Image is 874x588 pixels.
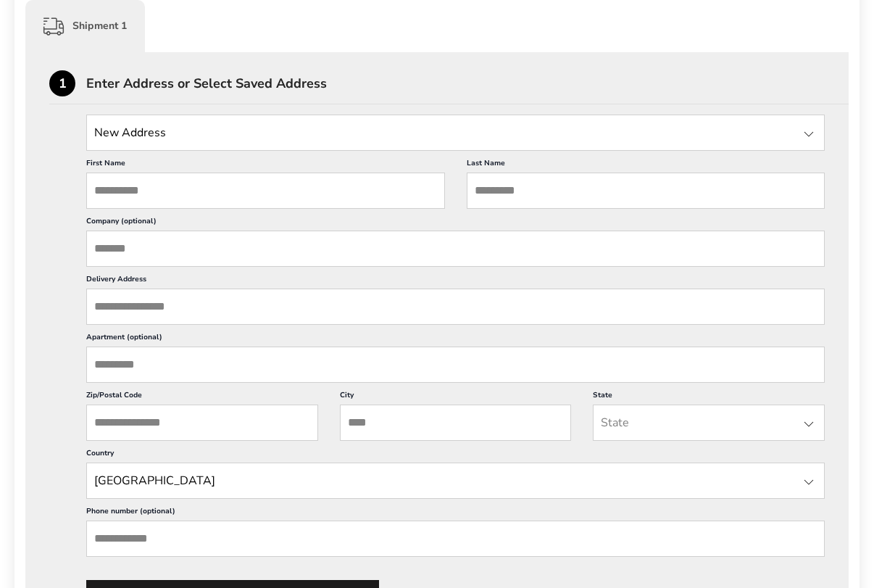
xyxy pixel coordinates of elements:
div: Enter Address or Select Saved Address [86,77,849,90]
label: Company (optional) [86,216,825,231]
label: Zip/Postal Code [86,390,318,405]
label: Last Name [467,158,825,173]
input: Company [86,231,825,267]
input: State [86,115,825,151]
input: Apartment [86,347,825,383]
label: City [340,390,572,405]
label: Apartment (optional) [86,332,825,347]
input: City [340,405,572,441]
input: First Name [86,173,445,209]
input: Delivery Address [86,289,825,325]
label: Country [86,448,825,463]
div: 1 [49,70,75,96]
input: ZIP [86,405,318,441]
input: Last Name [467,173,825,209]
label: State [593,390,825,405]
label: Delivery Address [86,274,825,289]
input: State [593,405,825,441]
label: Phone number (optional) [86,506,825,521]
label: First Name [86,158,445,173]
input: State [86,463,825,499]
